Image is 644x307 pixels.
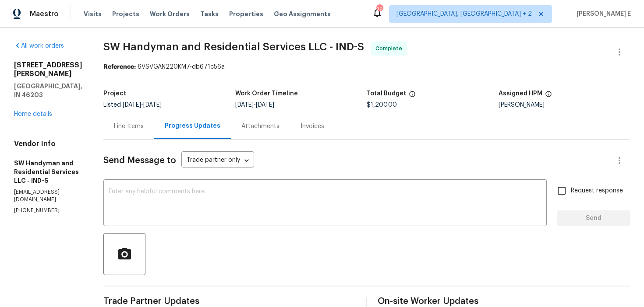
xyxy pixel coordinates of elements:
span: [DATE] [235,102,254,108]
h5: [GEOGRAPHIC_DATA], IN 46203 [14,82,82,99]
a: All work orders [14,43,64,49]
span: - [235,102,274,108]
span: Work Orders [150,10,190,18]
span: - [123,102,162,108]
span: SW Handyman and Residential Services LLC - IND-S [103,42,364,52]
h5: Project [103,91,126,97]
h5: Work Order Timeline [235,91,298,97]
span: Listed [103,102,162,108]
span: Properties [229,10,263,18]
span: Request response [571,186,623,195]
span: Trade Partner Updates [103,297,356,306]
span: [DATE] [123,102,141,108]
div: Invoices [301,122,324,131]
b: Reference: [103,64,136,70]
div: [PERSON_NAME] [499,102,630,108]
span: Tasks [200,11,219,17]
a: Home details [14,111,52,117]
span: Maestro [30,10,59,18]
div: Line Items [114,122,144,131]
span: On-site Worker Updates [378,297,630,306]
span: Complete [375,44,406,53]
span: [GEOGRAPHIC_DATA], [GEOGRAPHIC_DATA] + 2 [396,10,532,18]
span: Send Message to [103,156,176,165]
span: Projects [112,10,139,18]
span: [DATE] [256,102,274,108]
h4: Vendor Info [14,140,82,148]
h2: [STREET_ADDRESS][PERSON_NAME] [14,61,82,78]
h5: Total Budget [367,91,406,97]
span: $1,200.00 [367,102,397,108]
div: 6VSVGAN220KM7-db671c56a [103,63,630,71]
span: The hpm assigned to this work order. [545,91,552,102]
h5: SW Handyman and Residential Services LLC - IND-S [14,159,82,185]
div: Progress Updates [165,122,220,130]
div: 26 [376,5,382,14]
div: Trade partner only [181,153,254,168]
span: Visits [84,10,102,18]
span: The total cost of line items that have been proposed by Opendoor. This sum includes line items th... [409,91,416,102]
p: [EMAIL_ADDRESS][DOMAIN_NAME] [14,188,82,203]
span: [DATE] [143,102,162,108]
div: Attachments [241,122,280,131]
h5: Assigned HPM [499,91,542,97]
span: [PERSON_NAME] E [573,10,631,18]
span: Geo Assignments [274,10,331,18]
p: [PHONE_NUMBER] [14,207,82,214]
